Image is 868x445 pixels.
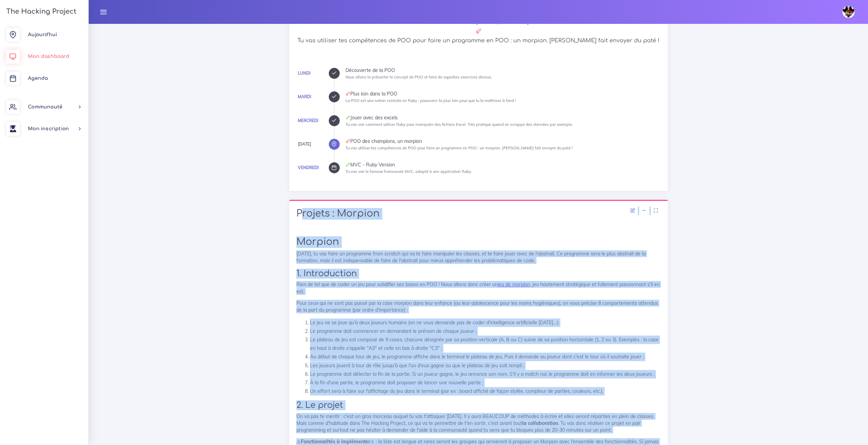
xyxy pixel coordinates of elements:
li: À la fin d'une partie, le programme doit proposer de lancer une nouvelle partie ; [310,379,661,387]
span: Aujourd'hui [28,32,57,37]
small: Tu vas voir le fameux framework MVC, adapté à une application Ruby. [345,169,472,174]
small: Tu vas utiliser tes compétences de POO pour faire un programme en POO : un morpion. [PERSON_NAME]... [345,146,573,150]
div: Découverte de la POO [345,68,661,73]
div: Jouer avec des excels [345,115,661,120]
li: Le plateau de jeu est composé de 9 cases, chacune désignée par sa position verticale (A, B ou C) ... [310,336,661,353]
li: Les joueurs jouent à tour de rôle jusqu'à que l'un d'eux gagne ou que le plateau de jeu soit remp... [310,361,661,370]
p: Pour ceux qui ne sont pas passé par la case morpion dans leur enfance (ou leur adolescence pour l... [296,300,661,314]
strong: Fonctionnalités à implémenter [301,439,370,445]
li: Au début de chaque tour de jeu, le programme affiche dans le terminal le plateau de jeu. Puis il ... [310,353,661,361]
img: avatar [842,6,855,18]
a: Mardi [298,94,311,99]
span: Communauté [28,104,62,109]
strong: la collaboration [522,420,558,426]
h2: 2. Le projet [296,400,661,410]
h2: 1. Introduction [296,269,661,279]
small: Nous allons te présenter le concept de POO et faire de superbes exercices dessus. [345,75,492,79]
h1: Projets : Morpion [296,208,661,220]
div: POO des champions, un morpion [345,139,661,144]
p: Rien de tel que de coder un jeu pour solidifier ses bases en POO ! Nous allons donc créer un , je... [296,281,661,295]
small: Tu vas voir comment utiliser Ruby pour manipuler des fichiers Excel. Très pratique quand on scrap... [345,122,573,127]
h3: The Hacking Project [4,8,76,15]
small: La POO est une notion centrale en Ruby : poussons-la plus loin pour que tu la maîtrises à fond ! [345,98,516,103]
span: Mon dashboard [28,54,69,59]
a: jeu de morpion [498,281,530,287]
li: Un effort sera à faire sur l'affichage du jeu dans le terminal (par ex : board affiché de façon s... [310,387,661,396]
span: Mon inscription [28,126,69,131]
p: [DATE], tu vas faire un programme from scratch qui va te faire manipuler les classes, et te faire... [296,250,661,264]
div: Plus loin dans la POO [345,91,661,96]
h5: Tu vas utiliser tes compétences de POO pour faire un programme en POO : un morpion. [PERSON_NAME]... [296,38,661,44]
li: Le programme doit commencer en demandant le prénom de chaque joueur ; [310,327,661,336]
a: Lundi [298,71,310,76]
span: Agenda [28,76,48,81]
li: Le programme doit détecter la fin de la partie. Si un joueur gagne, le jeu annonce son nom. S'il ... [310,370,661,379]
div: MVC - Ruby Version [345,162,661,167]
h1: Morpion [296,236,661,248]
li: Le jeu ne se joue qu'à deux joueurs humains (on ne vous demande pas de coder d'intelligence artif... [310,318,661,327]
a: Mercredi [298,118,318,123]
div: [DATE] [298,140,311,148]
p: On va pas te mentir : c'est un gros morceau auquel tu vas t'attaquer [DATE]. Il y aura BEAUCOUP d... [296,413,661,434]
a: Vendredi [298,165,319,170]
